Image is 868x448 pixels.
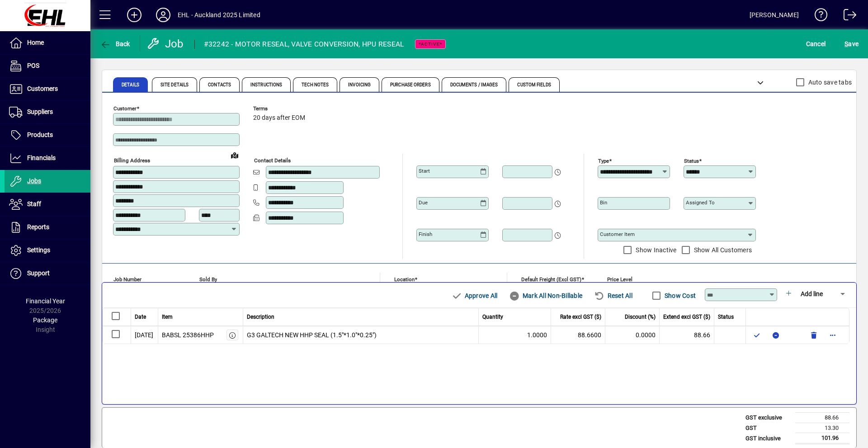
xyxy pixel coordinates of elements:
[807,78,852,87] label: Auto save tabs
[113,276,142,283] mat-label: Job number
[5,147,90,170] a: Financials
[684,158,699,164] mat-label: Status
[113,105,137,112] mat-label: Customer
[247,313,274,321] span: Description
[160,83,189,87] span: Site Details
[120,7,149,23] button: Add
[419,231,432,237] mat-label: Finish
[5,239,90,262] a: Settings
[27,246,50,254] span: Settings
[517,83,551,87] span: Custom Fields
[204,37,404,52] div: #32242 - MOTOR RESEAL, VALVE CONVERSION, HPU RESEAL
[394,276,415,283] mat-label: Location
[5,32,90,54] a: Home
[27,39,44,46] span: Home
[122,83,139,87] span: Details
[135,313,146,321] span: Date
[419,199,428,206] mat-label: Due
[451,288,497,303] span: Approve All
[594,288,632,303] span: Reset All
[806,37,826,51] span: Cancel
[842,36,861,52] button: Save
[450,83,498,87] span: Documents / Images
[590,288,636,304] button: Reset All
[482,313,503,321] span: Quantity
[660,326,714,344] td: 88.66
[27,62,39,69] span: POS
[808,2,828,31] a: Knowledge Base
[243,326,479,344] td: G3 GALTECH NEW HHP SEAL (1.5"*1.0"*0.25")
[208,83,231,87] span: Contacts
[98,36,132,52] button: Back
[131,326,158,344] td: [DATE]
[390,83,431,87] span: Purchase Orders
[27,154,56,161] span: Financials
[750,8,799,22] div: [PERSON_NAME]
[551,326,605,344] td: 88.6600
[27,269,50,277] span: Support
[795,423,849,433] td: 13.30
[27,85,58,92] span: Customers
[253,106,307,112] span: Terms
[5,262,90,285] a: Support
[33,316,57,324] span: Package
[448,288,501,304] button: Approve All
[598,158,609,164] mat-label: Type
[509,288,582,303] span: Mark All Non-Billable
[26,297,65,305] span: Financial Year
[844,37,859,51] span: ave
[718,313,734,321] span: Status
[505,288,586,304] button: Mark All Non-Billable
[162,330,214,340] div: BABSL 25386HHP
[227,148,242,162] a: View on map
[625,313,656,321] span: Discount (%)
[607,276,632,283] mat-label: Price Level
[826,328,840,342] button: More options
[5,193,90,216] a: Staff
[5,55,90,77] a: POS
[634,245,676,255] label: Show Inactive
[804,36,828,52] button: Cancel
[27,223,49,231] span: Reports
[692,245,752,255] label: Show All Customers
[663,313,710,321] span: Extend excl GST ($)
[600,231,635,237] mat-label: Customer Item
[521,276,581,283] mat-label: Default Freight (excl GST)
[837,2,857,31] a: Logout
[253,114,305,122] span: 20 days after EOM
[147,37,185,51] div: Job
[27,108,53,115] span: Suppliers
[5,78,90,100] a: Customers
[162,313,173,321] span: Item
[149,7,178,23] button: Profile
[605,326,660,344] td: 0.0000
[795,413,849,423] td: 88.66
[5,216,90,239] a: Reports
[5,101,90,123] a: Suppliers
[419,168,430,174] mat-label: Start
[302,83,329,87] span: Tech Notes
[741,413,795,423] td: GST exclusive
[199,276,217,283] mat-label: Sold by
[795,433,849,444] td: 101.96
[741,423,795,433] td: GST
[5,124,90,146] a: Products
[100,40,130,47] span: Back
[741,433,795,444] td: GST inclusive
[686,199,715,206] mat-label: Assigned to
[560,313,601,321] span: Rate excl GST ($)
[27,131,53,138] span: Products
[801,290,823,297] span: Add line
[348,83,371,87] span: Invoicing
[250,83,282,87] span: Instructions
[178,8,260,22] div: EHL - Auckland 2025 Limited
[27,200,41,207] span: Staff
[527,330,547,340] span: 1.0000
[90,36,140,52] app-page-header-button: Back
[663,291,696,300] label: Show Cost
[27,177,41,184] span: Jobs
[600,199,607,206] mat-label: Bin
[844,40,848,47] span: S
